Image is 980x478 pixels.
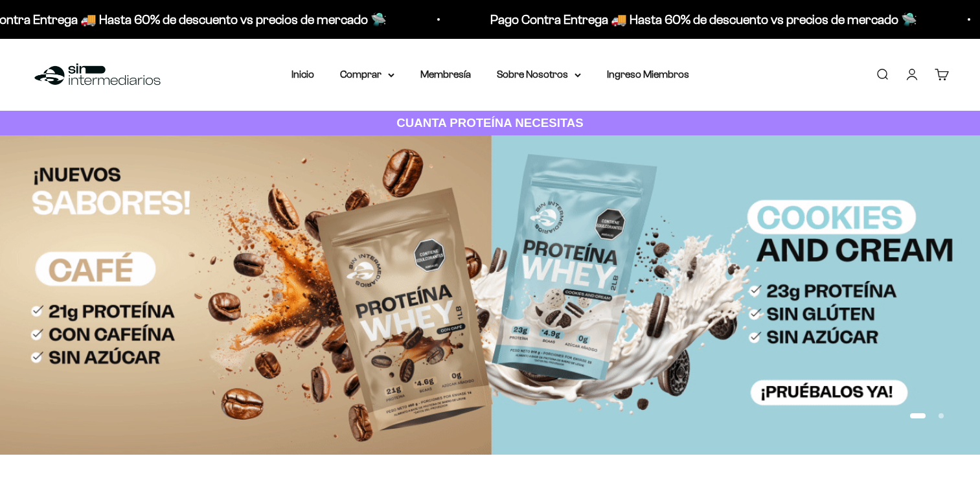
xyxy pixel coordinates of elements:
summary: Sobre Nosotros [497,66,581,83]
a: Ingreso Miembros [607,69,689,80]
strong: CUANTA PROTEÍNA NECESITAS [396,116,584,130]
p: Pago Contra Entrega 🚚 Hasta 60% de descuento vs precios de mercado 🛸 [488,9,915,30]
a: Membresía [420,69,471,80]
a: Inicio [291,69,314,80]
summary: Comprar [340,66,394,83]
